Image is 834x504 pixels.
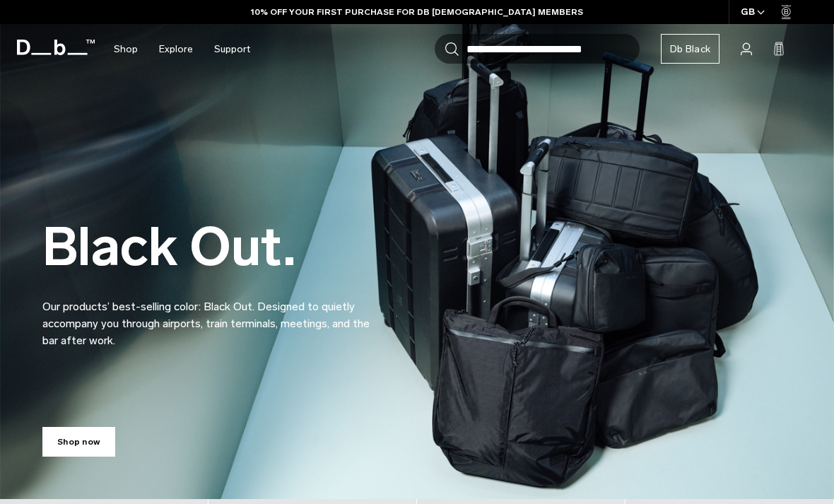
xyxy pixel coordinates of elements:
[661,34,720,64] a: Db Black
[114,24,138,74] a: Shop
[42,427,115,457] a: Shop now
[159,24,193,74] a: Explore
[42,281,382,349] p: Our products’ best-selling color: Black Out. Designed to quietly accompany you through airports, ...
[103,24,261,74] nav: Main Navigation
[251,6,583,18] a: 10% OFF YOUR FIRST PURCHASE FOR DB [DEMOGRAPHIC_DATA] MEMBERS
[214,24,250,74] a: Support
[42,221,382,274] h2: Black Out.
